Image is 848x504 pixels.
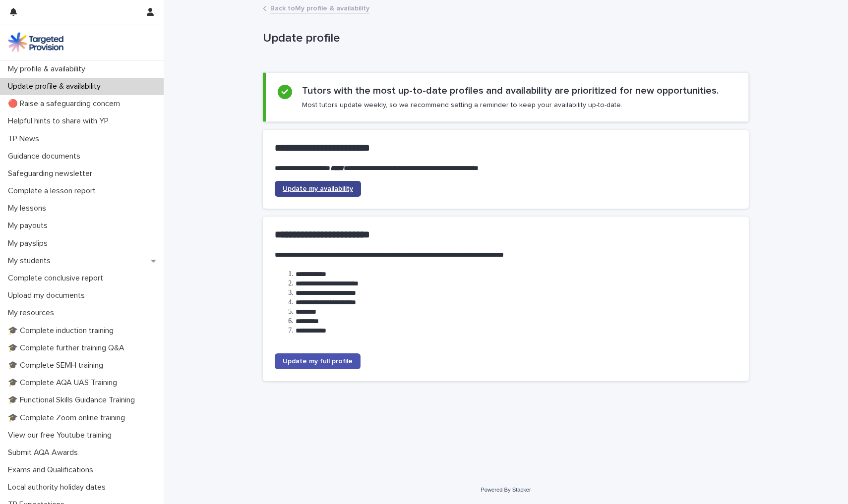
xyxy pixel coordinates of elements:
p: 🔴 Raise a safeguarding concern [4,99,128,109]
p: Upload my documents [4,291,93,300]
h2: Tutors with the most up-to-date profiles and availability are prioritized for new opportunities. [302,85,719,97]
p: 🎓 Complete further training Q&A [4,343,132,353]
p: Local authority holiday dates [4,483,114,492]
a: Back toMy profile & availability [270,2,369,13]
p: TP News [4,134,47,144]
span: Update my full profile [283,358,353,365]
p: 🎓 Complete induction training [4,326,121,336]
p: My students [4,256,59,266]
img: M5nRWzHhSzIhMunXDL62 [8,32,63,52]
a: Update my full profile [275,353,361,369]
p: My resources [4,308,62,318]
p: Helpful hints to share with YP [4,116,117,126]
p: My profile & availability [4,64,93,74]
a: Powered By Stacker [481,487,531,493]
p: 🎓 Complete Zoom online training [4,413,133,423]
p: My payslips [4,239,56,248]
p: My payouts [4,221,56,230]
p: Update profile & availability [4,82,109,91]
p: My lessons [4,204,54,213]
p: Complete conclusive report [4,274,111,283]
p: Guidance documents [4,152,88,161]
p: Most tutors update weekly, so we recommend setting a reminder to keep your availability up-to-date. [302,101,622,110]
span: Update my availability [283,185,353,192]
a: Update my availability [275,181,361,197]
p: Complete a lesson report [4,186,104,196]
p: 🎓 Complete SEMH training [4,361,111,370]
p: 🎓 Complete AQA UAS Training [4,378,125,388]
p: Submit AQA Awards [4,448,86,457]
p: Exams and Qualifications [4,465,101,475]
p: View our free Youtube training [4,431,120,440]
p: Update profile [263,31,745,46]
p: Safeguarding newsletter [4,169,100,178]
p: 🎓 Functional Skills Guidance Training [4,395,143,405]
